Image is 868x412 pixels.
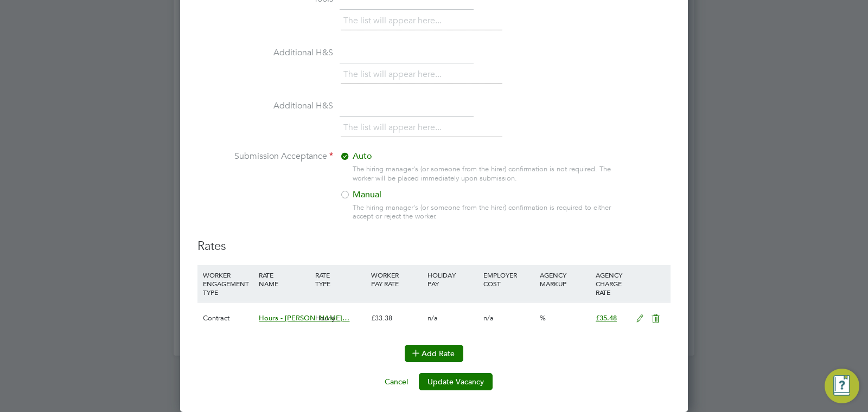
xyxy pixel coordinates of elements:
[368,302,424,334] div: £33.38
[593,265,630,302] div: AGENCY CHARGE RATE
[353,165,616,183] div: The hiring manager's (or someone from the hirer) confirmation is not required. The worker will be...
[343,14,446,28] li: The list will appear here...
[540,313,546,323] span: %
[353,203,616,222] div: The hiring manager's (or someone from the hirer) confirmation is required to either accept or rej...
[537,265,593,293] div: AGENCY MARKUP
[425,265,481,293] div: HOLIDAY PAY
[483,313,494,323] span: n/a
[368,265,424,293] div: WORKER PAY RATE
[405,345,463,362] button: Add Rate
[376,373,417,390] button: Cancel
[481,265,537,293] div: EMPLOYER COST
[419,373,493,390] button: Update Vacancy
[340,151,475,162] label: Auto
[825,369,859,403] button: Engage Resource Center
[197,100,333,112] label: Additional H&S
[343,120,446,135] li: The list will appear here...
[312,265,368,293] div: RATE TYPE
[200,302,256,334] div: Contract
[197,239,671,254] h3: Rates
[197,47,333,59] label: Additional H&S
[596,313,617,323] span: £35.48
[259,313,349,323] span: Hours - [PERSON_NAME]…
[312,302,368,334] div: Hourly
[256,265,312,293] div: RATE NAME
[197,151,333,162] label: Submission Acceptance
[343,67,446,82] li: The list will appear here...
[200,265,256,302] div: WORKER ENGAGEMENT TYPE
[340,189,475,201] label: Manual
[427,313,438,323] span: n/a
